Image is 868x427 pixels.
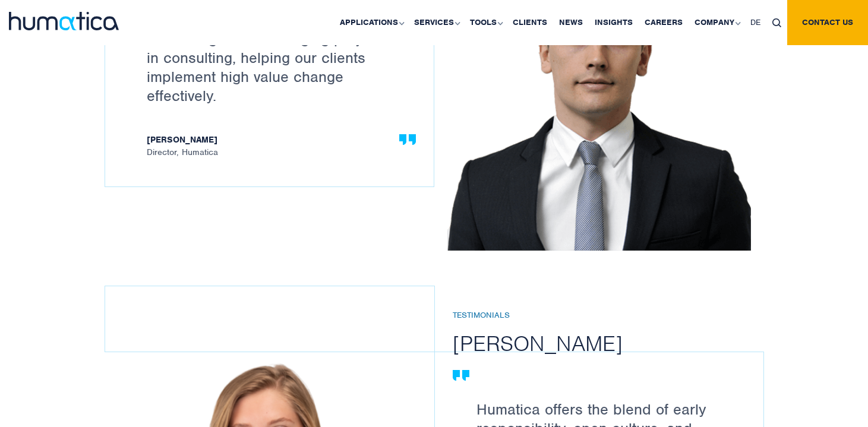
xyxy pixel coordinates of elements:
[147,135,404,147] strong: [PERSON_NAME]
[147,135,404,157] span: Director, Humatica
[750,17,760,27] span: DE
[453,311,781,321] h6: Testimonials
[9,12,119,30] img: logo
[147,10,404,105] p: We tackle some of the most interesting and challenging projects in consulting, helping our client...
[453,330,781,357] h2: [PERSON_NAME]
[772,18,781,27] img: search_icon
